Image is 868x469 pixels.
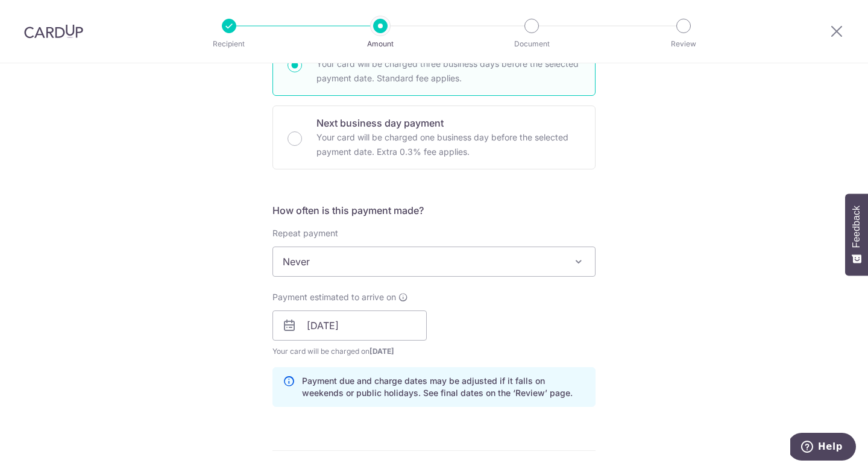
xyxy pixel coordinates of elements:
[272,203,596,218] h5: How often is this payment made?
[184,38,274,50] p: Recipient
[845,194,868,275] button: Feedback - Show survey
[24,24,83,39] img: CardUp
[316,116,580,130] p: Next business day payment
[272,247,596,277] span: Never
[851,206,862,248] span: Feedback
[302,375,585,399] p: Payment due and charge dates may be adjusted if it falls on weekends or public holidays. See fina...
[272,227,338,239] label: Repeat payment
[487,38,576,50] p: Document
[639,38,728,50] p: Review
[316,57,580,86] p: Your card will be charged three business days before the selected payment date. Standard fee appl...
[273,247,595,276] span: Never
[790,433,856,463] iframe: Opens a widget where you can find more information
[370,347,394,356] span: [DATE]
[272,310,427,341] input: DD / MM / YYYY
[336,38,425,50] p: Amount
[272,345,427,357] span: Your card will be charged on
[316,130,580,159] p: Your card will be charged one business day before the selected payment date. Extra 0.3% fee applies.
[272,291,396,303] span: Payment estimated to arrive on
